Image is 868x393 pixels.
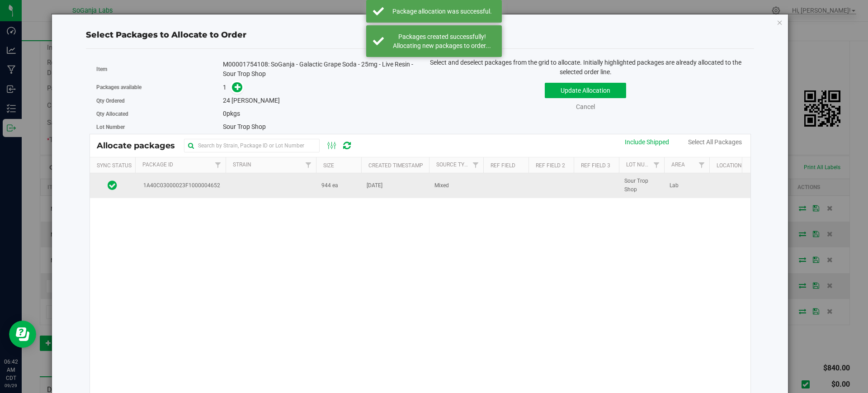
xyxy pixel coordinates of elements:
a: Filter [649,157,664,173]
a: Strain [233,161,251,168]
span: 944 ea [321,181,338,190]
label: Packages available [96,83,223,91]
div: Package allocation was successful. [389,7,495,16]
span: 1 [223,84,226,91]
a: Package Id [142,161,173,168]
a: Select All Packages [688,138,742,146]
a: Ref Field [491,162,515,169]
span: [DATE] [367,181,382,190]
a: Lot Number [626,161,659,168]
span: 0 [223,110,226,117]
a: Ref Field 3 [581,162,610,169]
a: Ref Field 2 [536,162,565,169]
span: Sour Trop Shop [223,123,266,130]
a: Filter [301,157,316,173]
input: Search by Strain, Package ID or Lot Number [184,139,320,152]
a: Source Type [436,161,471,168]
label: Qty Allocated [96,110,223,118]
span: 24 [223,97,230,104]
iframe: Resource center [9,321,36,348]
a: Size [323,162,334,169]
div: Select Packages to Allocate to Order [86,29,754,41]
span: pkgs [223,110,240,117]
div: M00001754108: SoGanja - Galactic Grape Soda - 25mg - Live Resin - Sour Trop Shop [223,60,413,79]
div: Include Shipped [625,137,669,147]
a: Cancel [576,103,595,110]
button: Update Allocation [545,83,626,98]
span: Mixed [434,181,449,190]
span: Select and deselect packages from the grid to allocate. Initially highlighted packages are alread... [430,59,741,76]
label: Lot Number [96,123,223,131]
label: Item [96,65,223,73]
span: Allocate packages [97,141,184,151]
div: Packages created successfully! Allocating new packages to order... [389,32,495,50]
label: Qty Ordered [96,97,223,105]
span: 1A40C03000023F1000004652 [140,181,220,190]
a: Created Timestamp [368,162,423,169]
a: Area [671,161,685,168]
a: Filter [468,157,483,173]
a: Filter [694,157,709,173]
a: Location [717,162,742,169]
a: Filter [210,157,225,173]
span: Sour Trop Shop [624,177,659,194]
span: [PERSON_NAME] [231,97,280,104]
span: In Sync [108,179,117,192]
a: Sync Status [97,162,132,169]
span: Lab [670,181,679,190]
